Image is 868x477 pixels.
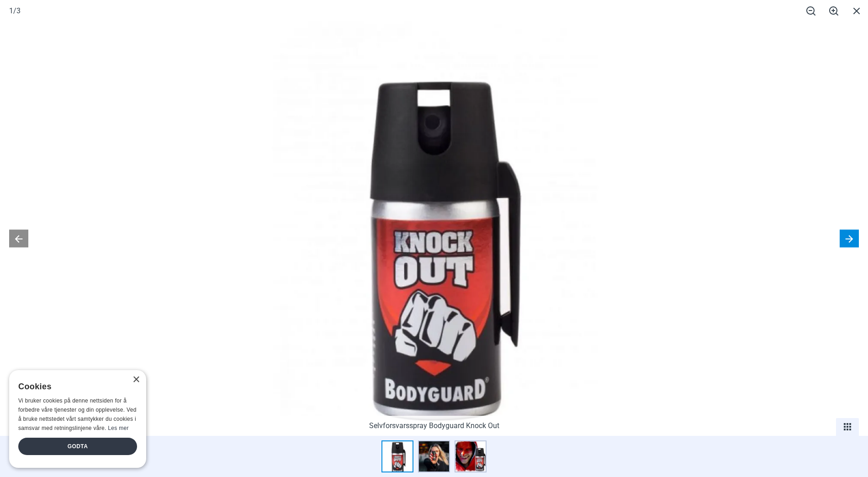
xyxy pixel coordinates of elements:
img: bodyguard-knock-out-forsvarsspray-blinder-80x80.webp [455,440,487,472]
span: 1 [9,6,13,15]
img: bodyguard-knock-out-rodfarget-forsvarsspray-80x80h.webp [418,440,450,472]
a: Les mer, opens a new window [108,425,128,431]
span: Vi bruker cookies på denne nettsiden for å forbedre våre tjenester og din opplevelse. Ved å bruke... [18,397,137,431]
img: bodyguard-knock-out-forsvarsspray-80x80w.webp [381,440,413,472]
div: Godta [18,438,137,455]
img: bodyguard-knock-out-forsvarsspray-1000x1000h.webp [218,21,650,452]
div: Cookies [18,377,131,397]
div: Close [132,376,139,383]
span: 3 [16,6,21,15]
